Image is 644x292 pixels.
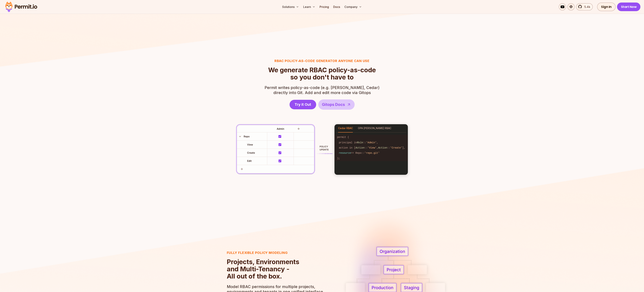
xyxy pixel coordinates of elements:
[368,146,377,149] span: 'View'
[366,141,377,144] span: 'Admin'
[343,3,363,10] button: Company
[322,102,345,108] span: Gitops Docs
[334,145,408,150] code: action in [ :: , :: ],
[281,3,300,10] button: Solutions
[302,3,317,10] button: Learn
[265,85,380,95] p: directly into Git. Add and edit more code via Gitops
[295,102,311,107] span: Try it Out
[378,146,387,149] span: Action
[597,3,616,11] a: Sign In
[358,124,391,133] button: OPA [PERSON_NAME] RBAC
[582,5,590,9] span: 5.4k
[4,1,39,13] img: Permit logo
[390,146,402,149] span: 'Create'
[290,100,316,109] a: Try it Out
[334,156,408,161] code: );
[334,140,408,145] code: principal in :: ,
[268,66,376,74] span: We generate RBAC policy-as-code
[227,250,325,255] h3: Fully flexible policy modeling
[265,58,380,63] h3: RBAC Policy-as-code generator anyone can use
[357,141,363,144] span: Role
[227,258,325,280] h2: Projects, Environments and Multi-Tenancy - All out of the box.
[356,146,365,149] span: Action
[268,66,376,81] h2: so you don't have to
[265,85,380,90] span: Permit writes policy-as-code (e.g. [PERSON_NAME], Cedar)
[318,99,355,110] a: Gitops Docs
[318,3,330,10] a: Pricing
[338,124,353,133] button: Cedar RBAC
[332,3,342,10] a: Docs
[334,150,408,156] code: == Repo::
[576,3,593,10] a: 5.4k
[617,3,641,11] a: Start Now
[334,135,408,140] code: permit (
[339,152,351,154] span: resource
[365,152,380,154] span: 'repo.git'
